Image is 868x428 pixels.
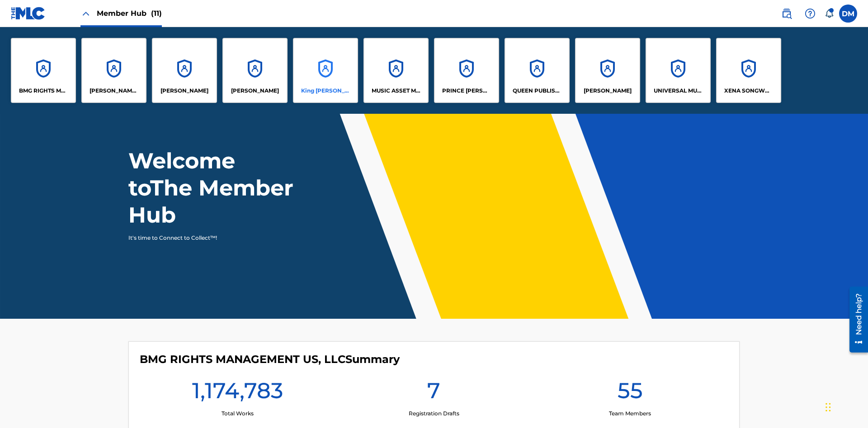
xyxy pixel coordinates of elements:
p: ELVIS COSTELLO [160,87,208,95]
p: MUSIC ASSET MANAGEMENT (MAM) [372,87,421,95]
p: It's time to Connect to Collect™! [128,234,285,242]
a: AccountsKing [PERSON_NAME] [293,38,358,103]
h1: 7 [427,377,440,409]
img: MLC Logo [11,7,46,20]
p: EYAMA MCSINGER [231,87,279,95]
div: User Menu [839,5,857,23]
p: Total Works [222,409,254,418]
iframe: Resource Center [843,283,868,357]
p: Registration Drafts [409,409,459,418]
a: AccountsQUEEN PUBLISHA [505,38,570,103]
h1: 1,174,783 [192,377,283,409]
h1: Welcome to The Member Hub [128,147,297,228]
h4: BMG RIGHTS MANAGEMENT US, LLC [140,353,400,366]
p: XENA SONGWRITER [724,87,774,95]
p: Team Members [609,409,651,418]
p: BMG RIGHTS MANAGEMENT US, LLC [19,87,68,95]
p: UNIVERSAL MUSIC PUB GROUP [654,87,703,95]
a: Accounts[PERSON_NAME] [575,38,640,103]
a: AccountsBMG RIGHTS MANAGEMENT US, LLC [11,38,76,103]
p: CLEO SONGWRITER [90,87,139,95]
span: (11) [151,9,162,18]
img: Close [80,8,91,19]
a: Accounts[PERSON_NAME] [152,38,217,103]
p: RONALD MCTESTERSON [584,87,632,95]
a: AccountsPRINCE [PERSON_NAME] [434,38,499,103]
span: Member Hub [97,8,162,19]
a: AccountsUNIVERSAL MUSIC PUB GROUP [646,38,711,103]
div: Notifications [825,9,834,18]
p: QUEEN PUBLISHA [513,87,562,95]
a: Public Search [778,5,796,23]
div: Drag [826,394,831,421]
a: Accounts[PERSON_NAME] SONGWRITER [81,38,146,103]
p: King McTesterson [301,87,350,95]
div: Help [801,5,819,23]
p: PRINCE MCTESTERSON [442,87,491,95]
img: help [805,8,816,19]
img: search [781,8,792,19]
h1: 55 [618,377,643,409]
a: AccountsXENA SONGWRITER [716,38,781,103]
a: AccountsMUSIC ASSET MANAGEMENT (MAM) [363,38,429,103]
iframe: Chat Widget [823,385,868,428]
a: Accounts[PERSON_NAME] [222,38,288,103]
